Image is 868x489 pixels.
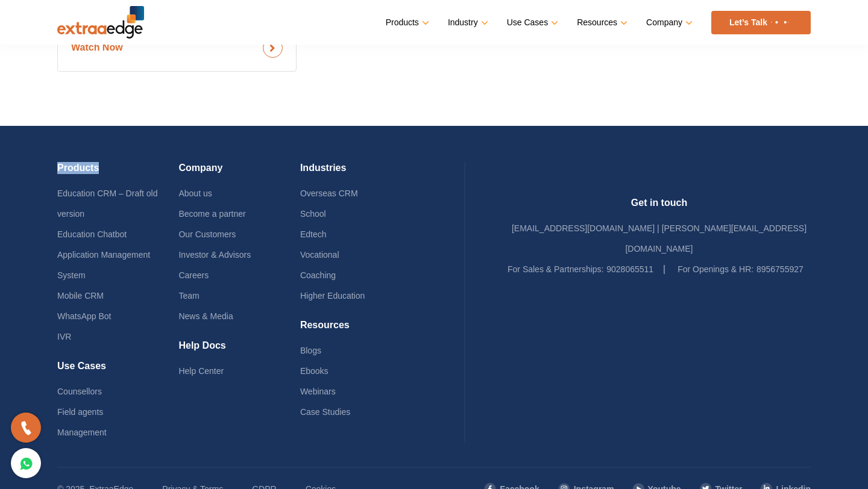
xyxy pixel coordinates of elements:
[678,259,753,279] label: For Openings & HR:
[386,14,427,31] a: Products
[178,162,300,183] h4: Company
[512,223,807,254] a: [EMAIL_ADDRESS][DOMAIN_NAME] | [PERSON_NAME][EMAIL_ADDRESS][DOMAIN_NAME]
[57,311,112,321] a: WhatsApp Bot
[57,229,127,239] a: Education Chatbot
[300,366,329,376] a: Ebooks
[178,270,209,280] a: Careers
[300,319,421,340] h4: Resources
[646,14,690,31] a: Company
[300,387,336,396] a: Webinars
[57,188,158,219] a: Education CRM – Draft old version
[300,209,326,219] a: School
[300,291,365,301] a: Higher Education
[300,229,327,239] a: Edtech
[300,270,336,280] a: Coaching
[57,162,178,183] h4: Products
[178,209,245,219] a: Become a partner
[711,11,811,34] a: Let’s Talk
[57,387,102,396] a: Counsellors
[57,360,178,381] h4: Use Cases
[178,311,233,321] a: News & Media
[508,197,811,218] h4: Get in touch
[508,259,604,279] label: For Sales & Partnerships:
[57,428,107,437] a: Management
[57,332,71,341] a: IVR
[577,14,625,31] a: Resources
[57,250,150,280] a: Application Management System
[178,291,199,301] a: Team
[300,407,350,417] a: Case Studies
[507,14,556,31] a: Use Cases
[57,407,103,417] a: Field agents
[178,366,224,376] a: Help Center
[756,264,804,274] a: 8956755927
[448,14,486,31] a: Industry
[178,250,251,260] a: Investor & Advisors
[300,250,339,260] a: Vocational
[71,38,283,58] a: Watch Now
[178,340,300,361] h4: Help Docs
[178,188,212,198] a: About us
[300,188,358,198] a: Overseas CRM
[57,291,104,301] a: Mobile CRM
[606,264,653,274] a: 9028065511
[300,346,321,355] a: Blogs
[178,229,236,239] a: Our Customers
[300,162,421,183] h4: Industries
